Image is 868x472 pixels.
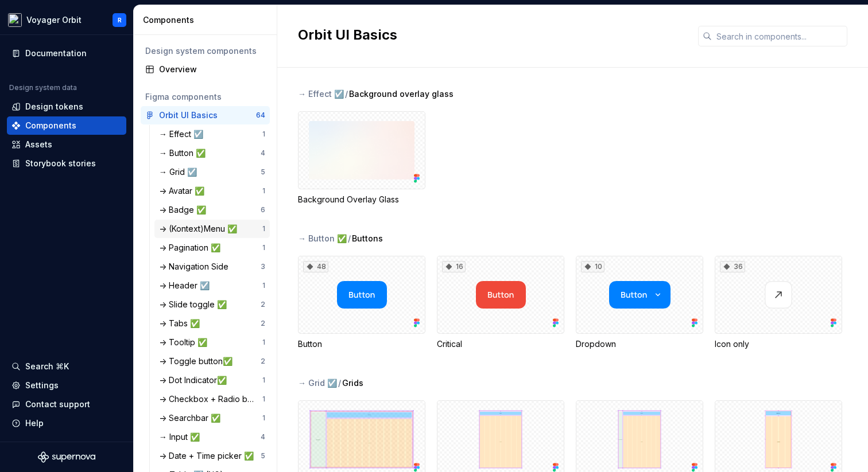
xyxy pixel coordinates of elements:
[7,357,126,376] button: Search ⌘K
[261,262,265,271] div: 3
[154,409,270,427] a: -> Searchbar ✅1
[256,111,265,120] div: 64
[7,414,126,432] button: Help
[25,120,76,131] div: Components
[7,395,126,414] button: Contact support
[338,377,341,389] span: /
[154,182,270,200] a: -> Avatar ✅1
[7,116,126,135] a: Components
[349,88,454,100] span: Background overlay glass
[154,125,270,143] a: → Effect ☑️1
[25,361,69,372] div: Search ⌘K
[25,139,52,150] div: Assets
[25,48,87,59] div: Documentation
[154,258,270,276] a: -> Navigation Side3
[262,376,265,385] div: 1
[26,14,82,26] div: Voyager Orbit
[159,166,201,178] div: → Grid ☑️
[25,399,90,410] div: Contact support
[262,414,265,423] div: 1
[576,338,703,350] div: Dropdown
[159,299,231,310] div: -> Slide toggle ✅
[7,44,126,63] a: Documentation
[154,239,270,257] a: -> Pagination ✅1
[298,111,425,205] div: Background Overlay Glass
[262,130,265,139] div: 1
[8,13,22,27] img: e5527c48-e7d1-4d25-8110-9641689f5e10.png
[159,204,211,216] div: -> Badge ✅
[154,201,270,219] a: -> Badge ✅6
[154,390,270,408] a: -> Checkbox + Radio button ✅1
[261,167,265,177] div: 5
[261,300,265,309] div: 2
[2,7,131,32] button: Voyager OrbitR
[262,224,265,233] div: 1
[262,281,265,290] div: 1
[159,242,225,253] div: -> Pagination ✅
[159,356,237,367] div: -> Toggle button✅
[352,233,383,244] span: Buttons
[25,158,96,169] div: Storybook stories
[262,243,265,252] div: 1
[261,357,265,366] div: 2
[298,338,425,350] div: Button
[159,337,212,348] div: -> Tooltip ✅
[141,60,270,79] a: Overview
[143,14,272,26] div: Components
[159,431,204,443] div: → Input ✅
[159,147,210,159] div: → Button ✅
[38,451,95,463] svg: Supernova Logo
[298,233,347,244] div: → Button ✅
[154,220,270,238] a: -> (Kontext)Menu ✅1
[261,451,265,461] div: 5
[118,15,122,25] div: R
[25,101,83,112] div: Design tokens
[576,256,703,350] div: 10Dropdown
[261,319,265,328] div: 2
[154,314,270,333] a: -> Tabs ✅2
[159,450,258,462] div: -> Date + Time picker ✅
[345,88,348,100] span: /
[9,83,77,92] div: Design system data
[261,432,265,442] div: 4
[159,318,204,329] div: -> Tabs ✅
[154,371,270,389] a: -> Dot Indicator✅1
[715,338,842,350] div: Icon only
[145,91,265,103] div: Figma components
[7,135,126,154] a: Assets
[298,26,684,44] h2: Orbit UI Basics
[25,380,59,391] div: Settings
[154,144,270,162] a: → Button ✅4
[715,256,842,350] div: 36Icon only
[159,375,231,386] div: -> Dot Indicator✅
[154,352,270,370] a: -> Toggle button✅2
[141,106,270,124] a: Orbit UI Basics64
[154,295,270,314] a: -> Slide toggle ✅2
[298,194,425,205] div: Background Overlay Glass
[262,338,265,347] div: 1
[25,418,44,429] div: Help
[303,261,328,272] div: 48
[261,205,265,214] div: 6
[712,26,847,46] input: Search in components...
[154,163,270,181] a: → Grid ☑️5
[7,97,126,116] a: Design tokens
[581,261,604,272] div: 10
[298,256,425,350] div: 48Button
[7,154,126,173] a: Storybook stories
[348,233,351,244] span: /
[437,338,564,350] div: Critical
[159,64,265,75] div: Overview
[342,377,363,389] span: Grids
[261,149,265,158] div: 4
[145,45,265,57] div: Design system components
[159,280,214,291] div: -> Header ☑️
[298,88,344,100] div: → Effect ☑️
[720,261,745,272] div: 36
[262,186,265,196] div: 1
[159,110,218,121] div: Orbit UI Basics
[154,447,270,465] a: -> Date + Time picker ✅5
[7,376,126,395] a: Settings
[159,185,209,197] div: -> Avatar ✅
